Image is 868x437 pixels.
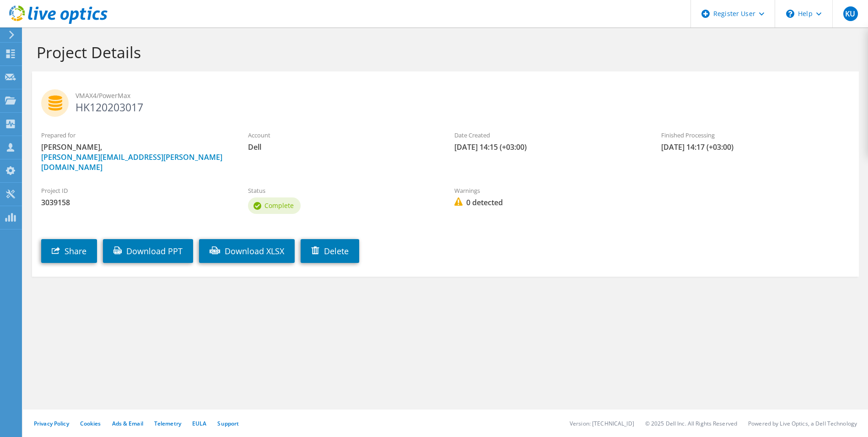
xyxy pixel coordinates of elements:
span: Complete [264,201,294,210]
label: Warnings [454,186,643,195]
span: Dell [248,142,437,152]
span: [PERSON_NAME], [41,142,230,172]
a: Delete [301,239,359,263]
li: Version: [TECHNICAL_ID] [570,420,634,427]
h1: Project Details [37,43,850,62]
svg: \n [786,10,794,18]
li: Powered by Live Optics, a Dell Technology [748,420,857,427]
a: Telemetry [154,420,181,427]
a: Share [41,239,97,263]
a: Cookies [80,420,101,427]
a: Ads & Email [112,420,143,427]
span: 3039158 [41,197,230,208]
span: KU [843,6,858,21]
a: Download PPT [103,239,193,263]
label: Prepared for [41,131,230,140]
a: Privacy Policy [34,420,69,427]
a: EULA [192,420,206,427]
span: [DATE] 14:17 (+03:00) [661,142,850,152]
a: Support [217,420,239,427]
label: Account [248,131,437,140]
label: Project ID [41,186,230,195]
label: Finished Processing [661,131,850,140]
h2: HK120203017 [41,89,850,112]
label: Status [248,186,437,195]
a: Download XLSX [199,239,295,263]
span: [DATE] 14:15 (+03:00) [454,142,643,152]
span: 0 detected [454,197,643,208]
span: VMAX4/PowerMax [75,91,850,101]
a: [PERSON_NAME][EMAIL_ADDRESS][PERSON_NAME][DOMAIN_NAME] [41,152,222,172]
li: © 2025 Dell Inc. All Rights Reserved [645,420,737,427]
label: Date Created [454,131,643,140]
